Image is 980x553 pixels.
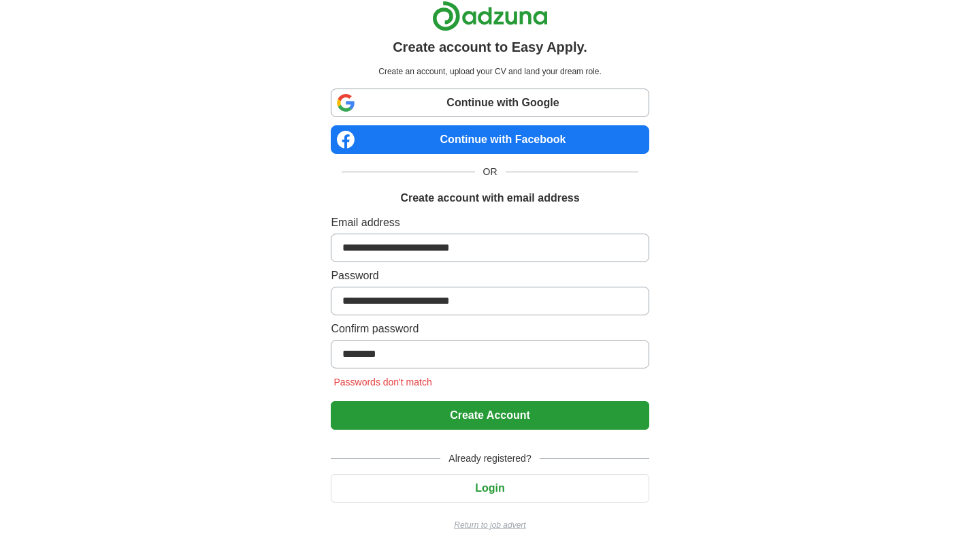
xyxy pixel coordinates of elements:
[331,482,649,494] a: Login
[331,474,649,503] button: Login
[333,65,646,78] p: Create an account, upload your CV and land your dream role.
[331,377,434,388] span: Passwords don't match
[331,268,649,284] label: Password
[393,37,587,57] h1: Create account to Easy Apply.
[331,321,649,337] label: Confirm password
[432,1,548,31] img: Adzuna logo
[331,125,649,154] a: Continue with Facebook
[475,165,506,179] span: OR
[331,215,649,231] label: Email address
[400,190,579,206] h1: Create account with email address
[331,519,649,531] a: Return to job advert
[440,452,539,466] span: Already registered?
[331,89,649,117] a: Continue with Google
[331,401,649,430] button: Create Account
